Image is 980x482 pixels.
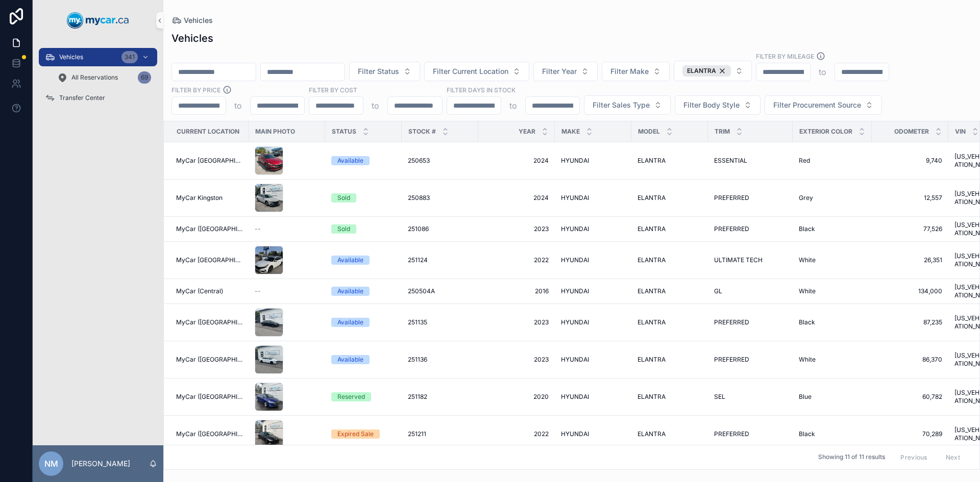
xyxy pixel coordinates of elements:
span: HYUNDAI [561,157,589,165]
span: White [799,356,816,364]
span: Transfer Center [59,94,105,102]
h1: Vehicles [171,31,213,45]
p: to [234,99,242,112]
a: Vehicles [171,15,213,26]
div: scrollable content [33,41,163,120]
span: Make [561,128,580,136]
span: Trim [715,128,730,136]
span: Filter Sales Type [593,100,650,110]
span: VIN [955,128,966,136]
a: MyCar [GEOGRAPHIC_DATA] [176,256,242,264]
span: MyCar ([GEOGRAPHIC_DATA]) [176,225,242,233]
span: 86,370 [878,356,942,364]
span: ELANTRA [638,430,666,438]
a: 134,000 [878,287,942,295]
span: Filter Status [358,66,399,77]
span: PREFERRED [714,356,749,364]
p: to [819,66,826,78]
a: Reserved [331,392,396,401]
a: SEL [714,393,787,401]
a: 251086 [408,225,472,233]
a: 251124 [408,256,472,264]
a: 2023 [484,356,549,364]
a: Available [331,355,396,364]
span: 250653 [408,157,430,165]
a: Blue [799,393,866,401]
a: ELANTRA [638,256,702,264]
a: Available [331,287,396,296]
label: FILTER BY PRICE [171,85,220,94]
span: MyCar ([GEOGRAPHIC_DATA]) [176,393,242,401]
span: 9,740 [878,157,942,165]
span: NM [44,458,58,470]
span: Filter Procurement Source [773,100,861,110]
span: MyCar ([GEOGRAPHIC_DATA]) [176,318,242,326]
button: Select Button [584,95,671,115]
span: All Reservations [71,73,118,82]
span: PREFERRED [714,225,749,233]
span: HYUNDAI [561,318,589,326]
span: Vehicles [184,15,213,26]
label: Filter By Mileage [756,52,814,61]
span: PREFERRED [714,318,749,326]
a: Black [799,318,866,326]
a: 250653 [408,157,472,165]
a: HYUNDAI [561,318,625,326]
a: GL [714,287,787,295]
label: FILTER BY COST [309,85,357,94]
span: Stock # [408,128,436,136]
span: 251182 [408,393,427,401]
a: 2020 [484,393,549,401]
span: MyCar [GEOGRAPHIC_DATA] [176,157,242,165]
a: Vehicles341 [39,48,157,66]
a: White [799,356,866,364]
p: to [509,99,517,112]
span: Current Location [177,128,239,136]
a: 2022 [484,430,549,438]
span: 251135 [408,318,427,326]
a: 251182 [408,393,472,401]
a: -- [255,225,319,233]
a: Red [799,157,866,165]
div: Available [337,156,363,165]
span: Status [332,128,356,136]
button: Select Button [533,62,598,81]
a: White [799,256,866,264]
span: ELANTRA [638,194,666,202]
span: 251211 [408,430,426,438]
a: ELANTRA [638,318,702,326]
a: ESSENTIAL [714,157,787,165]
span: Odometer [894,128,929,136]
span: 250504A [408,287,435,295]
a: ELANTRA [638,225,702,233]
a: 2024 [484,157,549,165]
div: 341 [121,51,138,63]
a: Available [331,256,396,265]
button: Select Button [675,95,761,115]
a: Expired Sale [331,429,396,439]
a: -- [255,287,319,295]
span: ELANTRA [638,356,666,364]
span: 26,351 [878,256,942,264]
a: ULTIMATE TECH [714,256,787,264]
span: 251086 [408,225,429,233]
a: 12,557 [878,194,942,202]
span: Red [799,157,810,165]
a: 251135 [408,318,472,326]
span: Exterior Color [799,128,852,136]
a: All Reservations69 [51,68,157,87]
span: 2023 [484,318,549,326]
span: Grey [799,194,813,202]
button: Unselect 2 [682,65,731,77]
span: 60,782 [878,393,942,401]
a: 2022 [484,256,549,264]
span: Main Photo [255,128,295,136]
a: 250883 [408,194,472,202]
span: Model [638,128,660,136]
a: HYUNDAI [561,157,625,165]
span: Showing 11 of 11 results [818,453,885,462]
img: App logo [67,12,129,29]
a: ELANTRA [638,194,702,202]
